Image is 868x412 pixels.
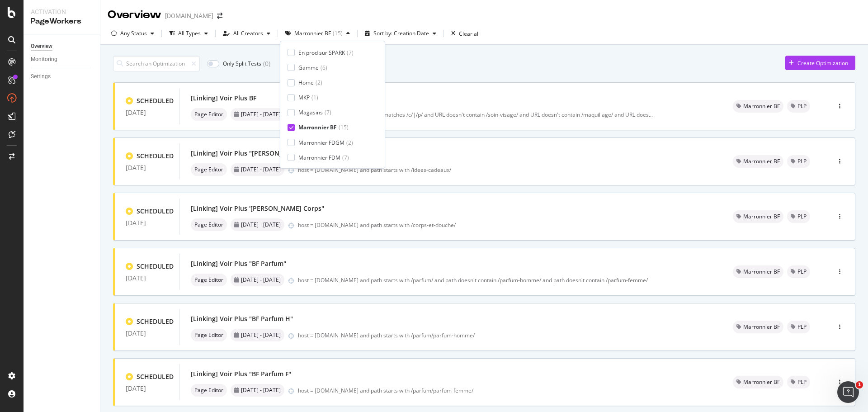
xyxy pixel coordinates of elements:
div: neutral label [191,218,227,231]
div: Clear all [459,30,480,38]
div: ( 7 ) [342,154,349,161]
div: Activation [31,7,93,16]
button: Marronnier BF(15) [282,26,354,41]
span: PLP [797,324,807,330]
div: [DATE] [126,330,169,337]
input: Search an Optimization [113,56,200,71]
div: ( 2 ) [346,139,353,147]
div: SCHEDULED [137,317,174,326]
div: [DATE] [126,275,169,282]
div: neutral label [787,376,810,388]
a: Monitoring [31,55,94,64]
span: Page Editor [194,112,223,117]
span: ... [649,111,653,118]
span: 1 [856,381,863,388]
span: Page Editor [194,222,223,227]
div: ( 1 ) [311,94,318,101]
div: host = [DOMAIN_NAME] and path starts with /parfum/parfum-femme/ [298,387,711,394]
div: neutral label [191,108,227,121]
span: PLP [797,104,807,109]
div: neutral label [733,321,783,333]
div: [DOMAIN_NAME] [165,11,213,20]
div: neutral label [733,100,783,113]
div: host = [DOMAIN_NAME] and path matches /c/|/p/ and URL doesn't contain /soin-visage/ and URL doesn... [298,111,653,118]
div: PageWorkers [31,16,93,27]
div: Magasins [298,109,323,116]
span: Marronnier BF [743,159,780,164]
div: Gamme [298,64,319,71]
span: [DATE] - [DATE] [241,388,281,393]
div: neutral label [231,329,284,341]
div: neutral label [231,274,284,286]
div: neutral label [787,265,810,278]
div: Create Optimization [797,59,848,67]
div: neutral label [231,384,284,397]
div: [Linking] Voir Plus "BF Parfum H" [191,314,293,323]
div: [Linking] Voir Plus '[PERSON_NAME] Corps" [191,204,324,213]
button: All Types [165,26,212,41]
span: [DATE] - [DATE] [241,222,281,227]
div: Sort by: Creation Date [373,31,429,36]
div: Any Status [120,31,147,36]
div: arrow-right-arrow-left [217,13,222,19]
span: PLP [797,159,807,164]
div: Settings [31,72,51,81]
div: Marronnier FDGM [298,139,344,147]
span: Marronnier BF [743,214,780,219]
a: Overview [31,42,94,51]
div: neutral label [231,218,284,231]
div: SCHEDULED [137,262,174,271]
div: SCHEDULED [137,96,174,105]
span: [DATE] - [DATE] [241,112,281,117]
div: Overview [108,7,161,23]
span: Marronnier BF [743,324,780,330]
span: Page Editor [194,167,223,172]
span: [DATE] - [DATE] [241,167,281,172]
div: [DATE] [126,109,169,116]
span: Marronnier BF [743,104,780,109]
div: Marronnier FDM [298,154,340,161]
div: neutral label [231,163,284,176]
div: [DATE] [126,164,169,171]
span: Page Editor [194,332,223,338]
div: Home [298,79,314,86]
button: Clear all [448,26,480,41]
iframe: Intercom live chat [837,381,859,403]
div: SCHEDULED [137,372,174,381]
div: Overview [31,42,52,51]
span: Marronnier BF [743,379,780,385]
div: neutral label [733,376,783,388]
div: Only Split Tests [223,60,261,67]
div: host = [DOMAIN_NAME] and path starts with /parfum/parfum-homme/ [298,331,711,339]
div: Monitoring [31,55,57,64]
div: All Types [178,31,201,36]
div: host = [DOMAIN_NAME] and path starts with /corps-et-douche/ [298,221,711,229]
div: [DATE] [126,219,169,227]
button: Sort by: Creation Date [361,26,440,41]
div: neutral label [787,100,810,113]
div: Marronnier BF [298,123,337,131]
div: neutral label [231,108,284,121]
span: PLP [797,269,807,275]
div: ( 15 ) [333,31,343,36]
div: neutral label [787,210,810,223]
button: All Creators [219,26,274,41]
span: Page Editor [194,277,223,283]
div: [Linking] Voir Plus "BF Parfum" [191,259,286,268]
a: Settings [31,72,94,81]
div: neutral label [191,274,227,286]
div: SCHEDULED [137,152,174,161]
span: Page Editor [194,388,223,393]
div: ( 0 ) [263,59,270,68]
div: All Creators [233,31,263,36]
div: ( 15 ) [339,123,349,131]
div: neutral label [191,384,227,397]
div: host = [DOMAIN_NAME] and path starts with /parfum/ and path doesn't contain /parfum-homme/ and pa... [298,276,711,284]
span: [DATE] - [DATE] [241,277,281,283]
div: MKP [298,94,310,101]
div: [Linking] Voir Plus "BF Parfum F" [191,369,291,379]
div: En prod sur SPARK [298,49,345,57]
span: [DATE] - [DATE] [241,332,281,338]
div: [DATE] [126,385,169,392]
div: ( 7 ) [347,49,354,57]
